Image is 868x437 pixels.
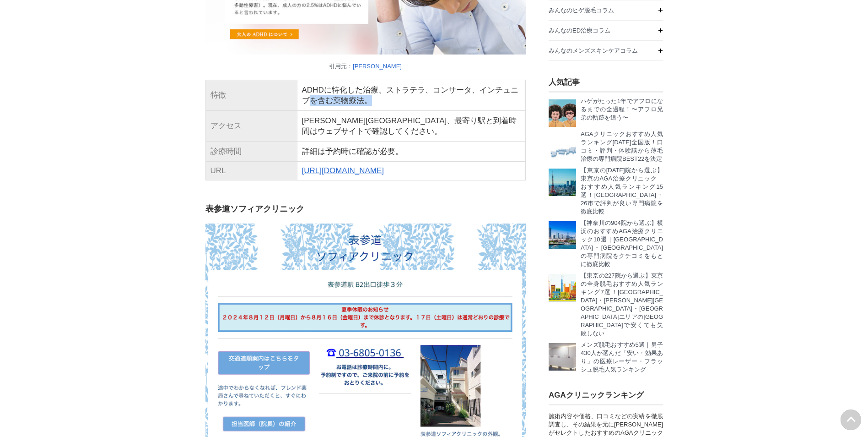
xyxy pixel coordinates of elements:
[581,341,663,374] p: メンズ脱毛おすすめ5選｜男子430人が選んだ「安い・効果あり」の医療レーザー・フラッシュ脱毛人気ランキング
[549,77,663,93] h3: 人気記事
[549,169,663,216] a: 東京タワー 【東京の[DATE]院から選ぶ】東京のAGA治療クリニック｜おすすめ人気ランキング15選！[GEOGRAPHIC_DATA]・26市で評判が良い専門病院を徹底比較
[581,166,663,216] p: 【東京の[DATE]院から選ぶ】東京のAGA治療クリニック｜おすすめ人気ランキング15選！[GEOGRAPHIC_DATA]・26市で評判が良い専門病院を徹底比較
[205,141,297,161] td: 診療時間
[549,21,663,40] a: みんなのED治療コラム
[549,169,576,196] img: 東京タワー
[549,343,576,371] img: メンズ脱毛おすすめクリニック
[549,274,576,301] img: 東京のメンズ脱毛、おすすめはどこ？
[549,0,663,20] a: みんなのヒゲ脱毛コラム
[581,130,663,163] p: AGAクリニックおすすめ人気ランキング[DATE]全国版！口コミ・評判・体験談から薄毛治療の専門病院BEST22を決定
[549,132,663,163] a: AGA治療のMOTEOおすすめクリニックランキング全国版 AGAクリニックおすすめ人気ランキング[DATE]全国版！口コミ・評判・体験談から薄毛治療の専門病院BEST22を決定
[549,41,663,60] a: みんなのメンズスキンケアコラム
[205,80,297,110] td: 特徴
[841,410,861,430] img: PAGE UP
[549,390,663,400] h3: AGAクリニックランキング
[302,166,384,175] a: [URL][DOMAIN_NAME]
[549,99,663,127] a: ハゲがたった1年えアフロになるまでの全過程 ハゲがたった1年でアフロになるまでの全過程！〜アフロ兄弟の軌跡を追う〜
[205,204,304,213] strong: 表参道ソフィアクリニック
[297,141,525,161] td: 詳細は予約時に確認が必要。
[549,132,576,160] img: AGA治療のMOTEOおすすめクリニックランキング全国版
[549,221,663,268] a: 海岸と高層ビルと観覧車と船 【神奈川の904院から選ぶ】横浜のおすすめAGA治療クリニック10選｜[GEOGRAPHIC_DATA]・[GEOGRAPHIC_DATA]の専門病院をクチコミをもと...
[549,99,576,127] img: ハゲがたった1年えアフロになるまでの全過程
[353,63,402,70] a: [PERSON_NAME]
[581,219,663,268] p: 【神奈川の904院から選ぶ】横浜のおすすめAGA治療クリニック10選｜[GEOGRAPHIC_DATA]・[GEOGRAPHIC_DATA]の専門病院をクチコミをもとに徹底比較
[205,110,297,141] td: アクセス
[581,272,663,338] p: 【東京の227院から選ぶ】東京の全身脱毛おすすめ人気ランキング7選！[GEOGRAPHIC_DATA]・[PERSON_NAME][GEOGRAPHIC_DATA]・[GEOGRAPHIC_DA...
[205,62,526,71] figcaption: 引用元：
[549,7,614,14] span: みんなのヒゲ脱毛コラム
[549,274,663,338] a: 東京のメンズ脱毛、おすすめはどこ？ 【東京の227院から選ぶ】東京の全身脱毛おすすめ人気ランキング7選！[GEOGRAPHIC_DATA]・[PERSON_NAME][GEOGRAPHIC_DA...
[297,80,525,110] td: ADHDに特化した治療、ストラテラ、コンサータ、インチュニブを含む薬物療法。
[549,221,576,249] img: 海岸と高層ビルと観覧車と船
[205,161,297,180] td: URL
[549,27,610,34] span: みんなのED治療コラム
[581,97,663,122] p: ハゲがたった1年でアフロになるまでの全過程！〜アフロ兄弟の軌跡を追う〜
[549,47,638,54] span: みんなのメンズスキンケアコラム
[297,110,525,141] td: [PERSON_NAME][GEOGRAPHIC_DATA]、最寄り駅と到着時間はウェブサイトで確認してください。
[549,343,663,374] a: メンズ脱毛おすすめクリニック メンズ脱毛おすすめ5選｜男子430人が選んだ「安い・効果あり」の医療レーザー・フラッシュ脱毛人気ランキング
